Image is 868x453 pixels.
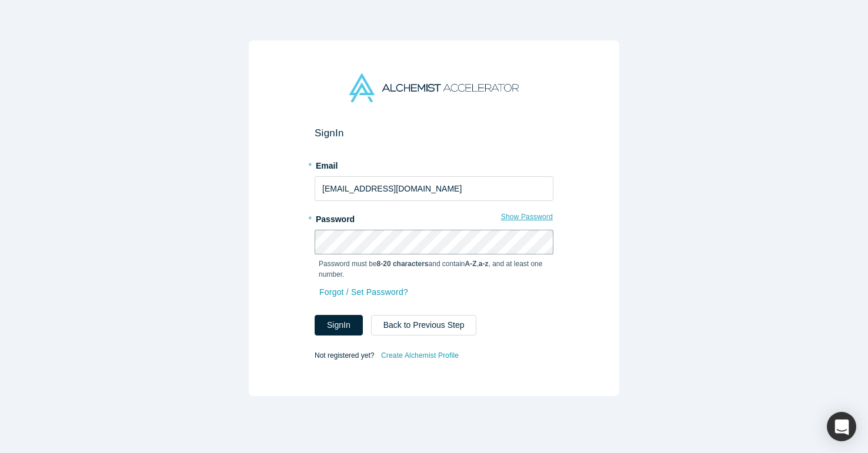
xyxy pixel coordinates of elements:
img: Alchemist Accelerator Logo [349,73,519,102]
a: Create Alchemist Profile [380,348,459,363]
a: Forgot / Set Password? [319,282,409,303]
strong: 8-20 characters [377,260,429,268]
button: SignIn [315,315,363,335]
h2: Sign In [315,127,553,139]
button: Show Password [500,209,553,224]
strong: a-z [479,260,489,268]
label: Email [315,156,553,172]
strong: A-Z [465,260,477,268]
button: Back to Previous Step [371,315,477,335]
span: Not registered yet? [315,351,374,360]
p: Password must be and contain , , and at least one number. [319,259,549,280]
label: Password [315,209,553,226]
